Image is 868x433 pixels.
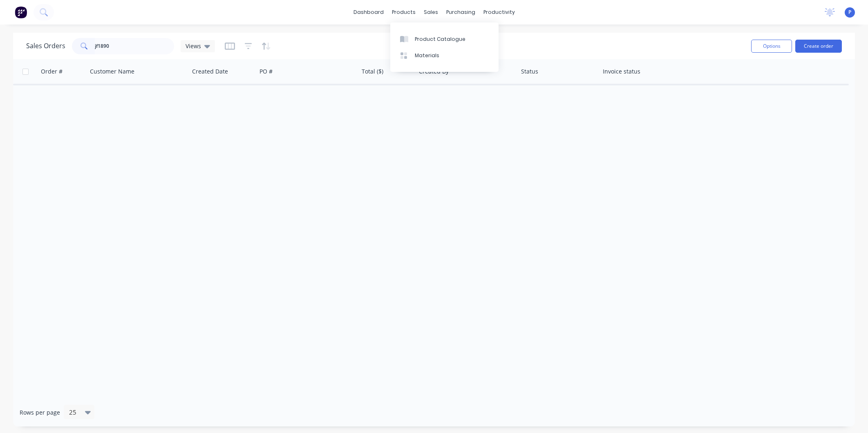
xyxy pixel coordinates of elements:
[15,6,27,18] img: Factory
[260,67,273,76] div: PO #
[388,6,420,18] div: products
[349,6,388,18] a: dashboard
[420,6,442,18] div: sales
[848,9,851,16] span: P
[362,67,383,76] div: Total ($)
[442,6,479,18] div: purchasing
[795,40,842,53] button: Create order
[41,67,63,76] div: Order #
[390,31,499,47] a: Product Catalogue
[415,36,465,43] div: Product Catalogue
[521,67,538,76] div: Status
[479,6,519,18] div: productivity
[90,67,134,76] div: Customer Name
[192,67,228,76] div: Created Date
[603,67,640,76] div: Invoice status
[186,42,201,50] span: Views
[95,38,174,54] input: Search...
[751,40,792,53] button: Options
[26,42,65,50] h1: Sales Orders
[390,47,499,64] a: Materials
[20,408,60,417] span: Rows per page
[415,52,439,59] div: Materials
